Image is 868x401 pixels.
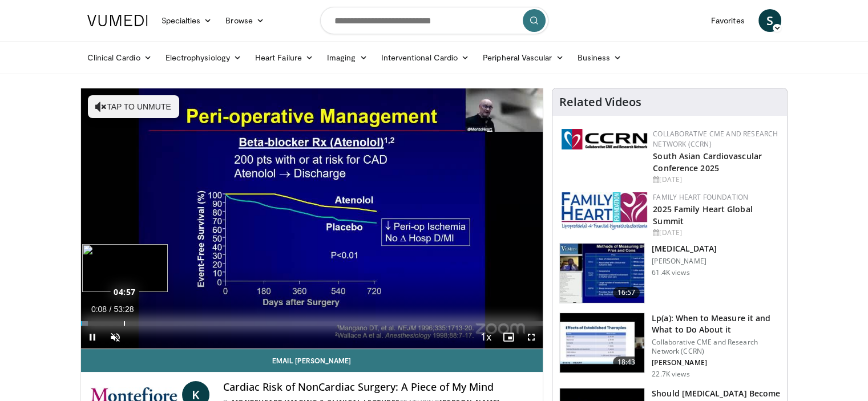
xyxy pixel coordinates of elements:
a: Favorites [704,9,752,32]
a: South Asian Cardiovascular Conference 2025 [653,151,762,173]
span: 53:28 [114,305,134,314]
img: 7a20132b-96bf-405a-bedd-783937203c38.150x105_q85_crop-smart_upscale.jpg [560,313,644,372]
button: Unmute [104,326,127,349]
a: Browse [219,9,271,32]
a: Family Heart Foundation [653,192,748,202]
a: Electrophysiology [159,46,248,69]
button: Playback Rate [474,326,497,349]
a: Business [570,46,628,69]
p: 22.7K views [652,370,689,379]
h3: [MEDICAL_DATA] [652,243,717,254]
button: Pause [81,326,104,349]
h4: Related Videos [559,95,641,109]
div: [DATE] [653,228,778,238]
h3: Lp(a): When to Measure it and What to Do About it [652,313,780,335]
div: Progress Bar [81,321,543,326]
video-js: Video Player [81,88,543,349]
img: a04ee3ba-8487-4636-b0fb-5e8d268f3737.png.150x105_q85_autocrop_double_scale_upscale_version-0.2.png [562,129,647,149]
p: 61.4K views [652,268,689,277]
div: [DATE] [653,175,778,185]
span: / [110,305,112,314]
button: Fullscreen [520,326,543,349]
input: Search topics, interventions [320,7,548,34]
a: S [758,9,781,32]
a: Imaging [320,46,374,69]
span: 16:57 [613,287,640,298]
a: Clinical Cardio [80,46,159,69]
p: [PERSON_NAME] [652,257,717,266]
img: a92b9a22-396b-4790-a2bb-5028b5f4e720.150x105_q85_crop-smart_upscale.jpg [560,244,644,303]
a: 2025 Family Heart Global Summit [653,204,752,226]
span: 0:08 [91,305,107,314]
a: Collaborative CME and Research Network (CCRN) [653,129,778,149]
span: 18:43 [613,357,640,368]
a: Interventional Cardio [374,46,477,69]
a: Peripheral Vascular [476,46,570,69]
a: 16:57 [MEDICAL_DATA] [PERSON_NAME] 61.4K views [559,243,780,303]
a: Specialties [155,9,219,32]
a: 18:43 Lp(a): When to Measure it and What to Do About it Collaborative CME and Research Network (C... [559,313,780,379]
p: [PERSON_NAME] [652,358,780,367]
a: Heart Failure [248,46,320,69]
img: VuMedi Logo [87,15,148,26]
button: Tap to unmute [88,95,179,118]
h4: Cardiac Risk of NonCardiac Surgery: A Piece of My Mind [223,381,534,394]
p: Collaborative CME and Research Network (CCRN) [652,338,780,356]
img: 96363db5-6b1b-407f-974b-715268b29f70.jpeg.150x105_q85_autocrop_double_scale_upscale_version-0.2.jpg [562,192,647,230]
button: Enable picture-in-picture mode [497,326,520,349]
a: Email [PERSON_NAME] [81,349,543,372]
img: image.jpeg [82,244,168,292]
